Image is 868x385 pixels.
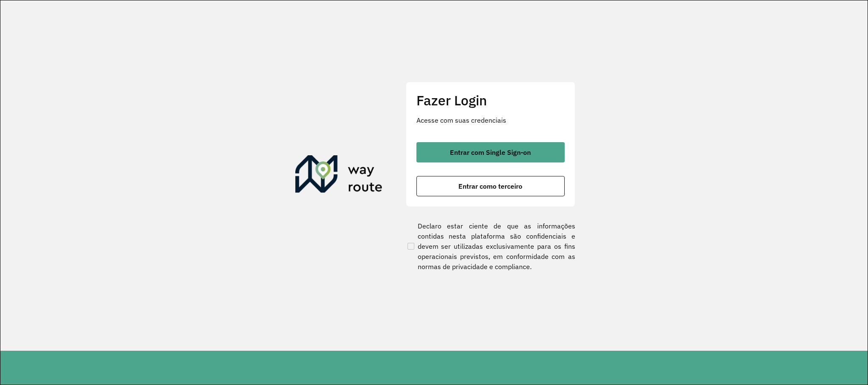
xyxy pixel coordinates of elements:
p: Acesse com suas credenciais [416,115,565,125]
span: Entrar com Single Sign-on [450,149,531,156]
h2: Fazer Login [416,92,565,108]
label: Declaro estar ciente de que as informações contidas nesta plataforma são confidenciais e devem se... [406,221,575,272]
img: Roteirizador AmbevTech [295,155,383,196]
button: button [416,176,565,196]
button: button [416,142,565,162]
span: Entrar como terceiro [458,183,522,190]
